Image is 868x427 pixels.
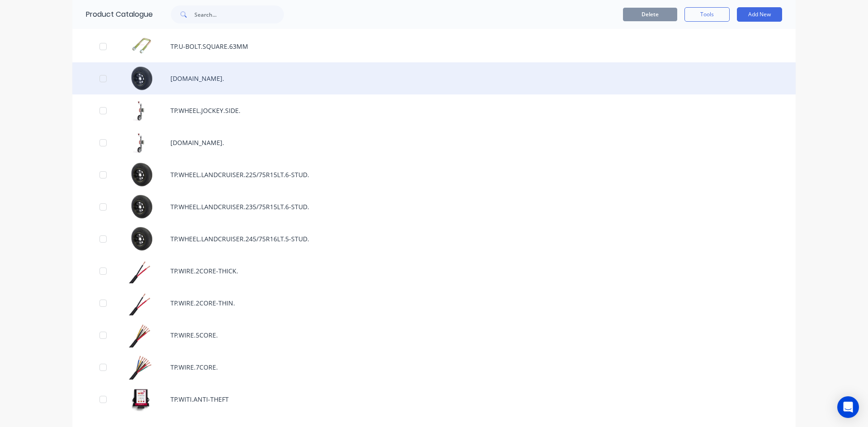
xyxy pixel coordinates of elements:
[837,396,859,418] div: Open Intercom Messenger
[72,351,796,383] div: TP.WIRE.7CORE.TP.WIRE.7CORE.
[72,255,796,287] div: TP.WIRE.2CORE-THICK.TP.WIRE.2CORE-THICK.
[72,127,796,159] div: TP.WHEEL.JOCKEY.TOP.[DOMAIN_NAME].
[684,7,730,22] button: Tools
[72,319,796,351] div: TP.WIRE.5CORE.TP.WIRE.5CORE.
[72,159,796,191] div: TP.WHEEL.LANDCRUISER.225/75R15LT.6-STUD.TP.WHEEL.LANDCRUISER.225/75R15LT.6-STUD.
[72,223,796,255] div: TP.WHEEL.LANDCRUISER.245/75R16LT.5-STUD.TP.WHEEL.LANDCRUISER.245/75R16LT.5-STUD.
[72,287,796,319] div: TP.WIRE.2CORE-THIN.TP.WIRE.2CORE-THIN.
[72,30,796,62] div: TP.U-BOLT.SQUARE.63MMTP.U-BOLT.SQUARE.63MM
[72,383,796,415] div: TP.WITI.ANTI-THEFTTP.WITI.ANTI-THEFT
[737,7,782,22] button: Add New
[72,94,796,127] div: TP.WHEEL.JOCKEY.SIDE.TP.WHEEL.JOCKEY.SIDE.
[72,62,796,94] div: TP.WHEEL.185R14C.FORD.[DOMAIN_NAME].
[623,8,677,21] button: Delete
[72,191,796,223] div: TP.WHEEL.LANDCRUISER.235/75R15LT.6-STUD.TP.WHEEL.LANDCRUISER.235/75R15LT.6-STUD.
[194,5,284,23] input: Search...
